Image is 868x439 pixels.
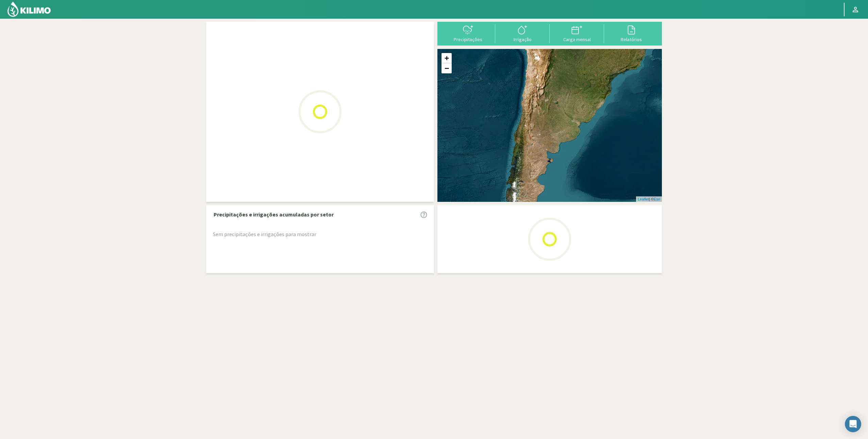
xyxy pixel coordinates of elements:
[638,197,649,201] a: Leaflet
[604,24,658,42] button: Relatórios
[214,210,334,218] p: Precipitações e irrigações acumuladas por setor
[516,205,584,273] img: Loading...
[443,37,493,42] div: Precipitações
[213,231,427,238] h5: Sem precipitações e irrigações para mostrar
[845,416,861,432] div: Open Intercom Messenger
[441,63,452,73] a: Zoom out
[7,1,51,17] img: Kilimo
[552,37,602,42] div: Carga mensal
[286,78,354,146] img: Loading...
[550,24,604,42] button: Carga mensal
[654,197,660,201] a: Esri
[441,24,495,42] button: Precipitações
[441,53,452,63] a: Zoom in
[606,37,656,42] div: Relatórios
[495,24,550,42] button: Irrigação
[497,37,548,42] div: Irrigação
[636,196,662,202] div: | ©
